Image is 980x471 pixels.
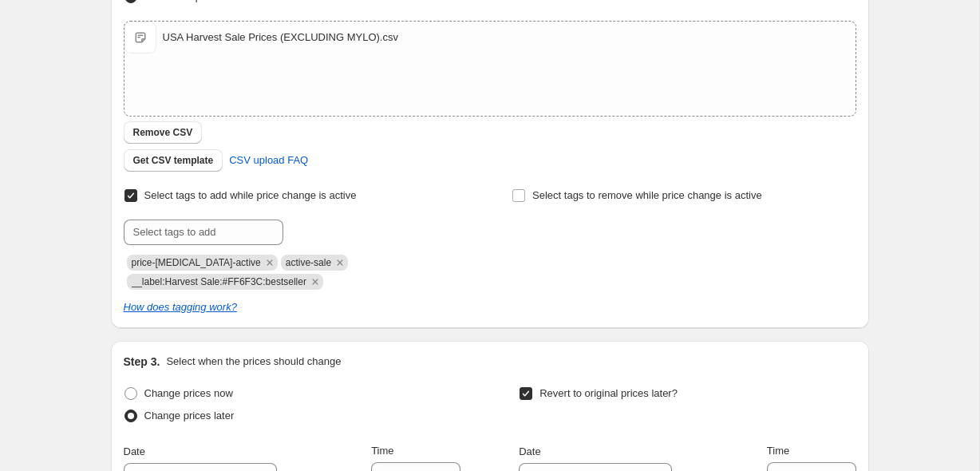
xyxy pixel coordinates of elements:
span: Change prices now [144,387,233,399]
button: Remove CSV [124,121,203,144]
span: Remove CSV [133,126,193,139]
span: Time [371,445,393,457]
span: Date [519,445,540,457]
h2: Step 3. [124,354,160,370]
span: Select tags to remove while price change is active [532,189,762,201]
span: Revert to original prices later? [539,387,678,399]
span: Select tags to add while price change is active [144,189,357,201]
button: Get CSV template [124,149,223,172]
input: Select tags to add [124,220,283,245]
button: Remove price-change-job-active [263,255,277,270]
a: CSV upload FAQ [219,148,318,173]
span: CSV upload FAQ [229,152,308,168]
button: Remove active-sale [333,255,347,270]
span: Date [124,445,145,457]
p: Select when the prices should change [166,354,341,370]
div: USA Harvest Sale Prices (EXCLUDING MYLO).csv [163,30,398,46]
span: active-sale [286,257,331,268]
span: price-change-job-active [132,257,261,268]
span: Change prices later [144,410,235,422]
a: How does tagging work? [124,301,237,313]
span: Get CSV template [133,154,214,167]
span: Time [767,445,789,457]
span: __label:Harvest Sale:#FF6F3C:bestseller [132,276,306,287]
button: Remove __label:Harvest Sale:#FF6F3C:bestseller [308,275,322,289]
